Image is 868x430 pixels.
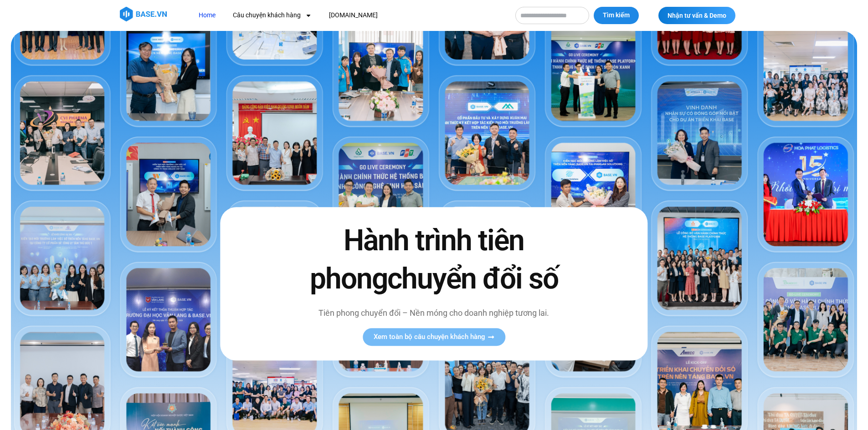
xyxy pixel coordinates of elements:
[374,334,485,340] span: Xem toàn bộ câu chuyện khách hàng
[322,7,385,24] a: [DOMAIN_NAME]
[363,328,505,346] a: Xem toàn bộ câu chuyện khách hàng
[290,307,577,319] p: Tiên phong chuyển đổi – Nền móng cho doanh nghiệp tương lai.
[192,7,506,24] nav: Menu
[658,7,735,24] a: Nhận tư vấn & Demo
[192,7,222,24] a: Home
[290,222,577,298] h2: Hành trình tiên phong
[668,12,726,19] span: Nhận tư vấn & Demo
[594,7,639,24] button: Tìm kiếm
[226,7,318,24] a: Câu chuyện khách hàng
[387,262,558,296] span: chuyển đổi số
[603,11,630,20] span: Tìm kiếm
